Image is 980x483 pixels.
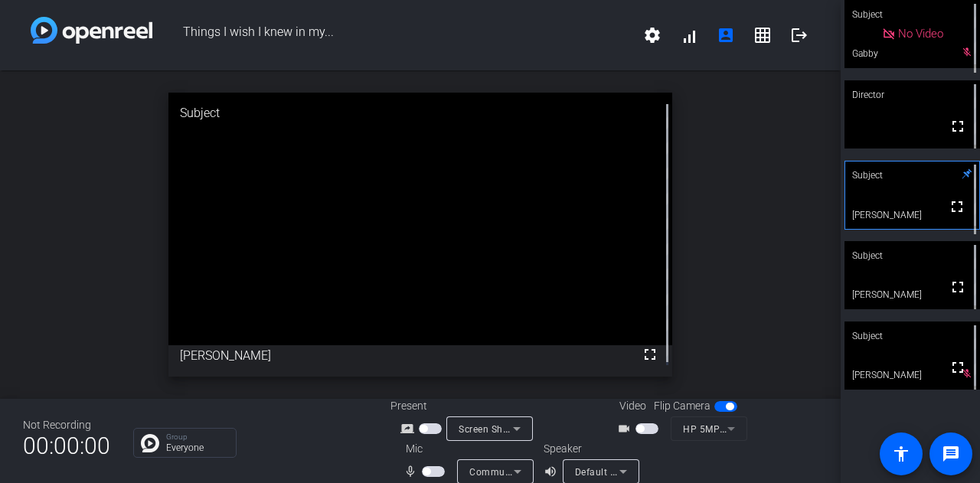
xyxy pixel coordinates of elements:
[31,17,152,44] img: white-gradient.svg
[790,26,808,44] mat-icon: logout
[949,358,967,377] mat-icon: fullscreen
[619,398,646,414] span: Video
[892,445,910,463] mat-icon: accessibility
[168,93,673,134] div: Subject
[166,433,228,441] p: Group
[544,462,562,481] mat-icon: volume_up
[469,465,590,478] span: Communications - AirPods
[166,443,228,452] p: Everyone
[844,321,980,351] div: Subject
[949,278,967,296] mat-icon: fullscreen
[152,17,634,54] span: Things I wish I knew in my...
[23,417,110,433] div: Not Recording
[948,197,966,216] mat-icon: fullscreen
[844,241,980,270] div: Subject
[390,398,544,414] div: Present
[575,465,652,478] span: Default - AirPods
[400,419,419,438] mat-icon: screen_share_outline
[643,26,661,44] mat-icon: settings
[141,434,159,452] img: Chat Icon
[617,419,635,438] mat-icon: videocam_outline
[544,441,635,457] div: Speaker
[844,161,980,190] div: Subject
[403,462,422,481] mat-icon: mic_none
[898,27,943,41] span: No Video
[671,17,707,54] button: signal_cellular_alt
[717,26,735,44] mat-icon: account_box
[390,441,544,457] div: Mic
[641,345,659,364] mat-icon: fullscreen
[654,398,710,414] span: Flip Camera
[942,445,960,463] mat-icon: message
[844,80,980,109] div: Director
[753,26,772,44] mat-icon: grid_on
[459,423,526,435] span: Screen Sharing
[949,117,967,135] mat-icon: fullscreen
[23,427,110,465] span: 00:00:00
